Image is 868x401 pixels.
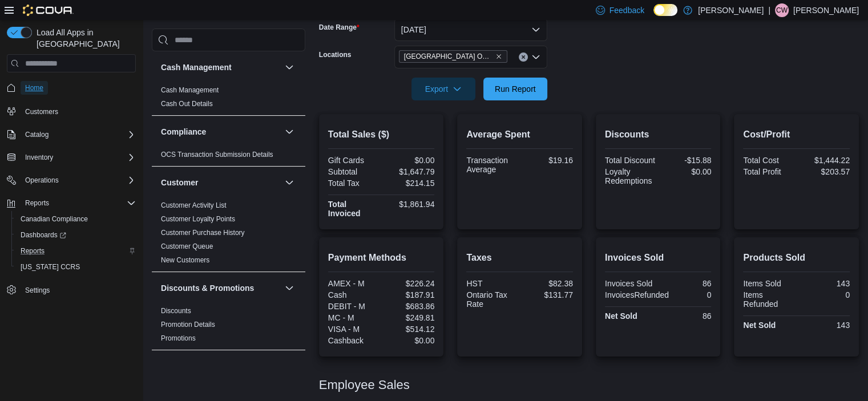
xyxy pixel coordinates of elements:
[328,156,379,165] div: Gift Cards
[16,212,92,226] a: Canadian Compliance
[21,81,48,95] a: Home
[466,290,517,309] div: Ontario Tax Rate
[161,228,245,237] span: Customer Purchase History
[743,167,794,176] div: Total Profit
[21,196,54,210] button: Reports
[328,251,435,265] h2: Payment Methods
[660,156,711,165] div: -$15.88
[161,62,280,73] button: Cash Management
[161,242,213,250] a: Customer Queue
[23,5,74,16] img: Cova
[161,215,235,223] a: Customer Loyalty Points
[161,151,273,159] a: OCS Transaction Submission Details
[605,167,656,185] div: Loyalty Redemptions
[328,302,379,311] div: DEBIT - M
[698,3,764,17] p: [PERSON_NAME]
[743,128,850,141] h2: Cost/Profit
[21,104,136,118] span: Customers
[522,156,573,165] div: $19.16
[161,334,196,343] span: Promotions
[653,4,677,16] input: Dark Mode
[161,320,215,329] span: Promotion Details
[161,100,213,108] a: Cash Out Details
[16,228,136,242] span: Dashboards
[404,51,493,62] span: [GEOGRAPHIC_DATA] Outpost
[161,256,209,264] a: New Customers
[161,126,280,137] button: Compliance
[21,151,136,164] span: Inventory
[793,3,859,17] p: [PERSON_NAME]
[799,167,850,176] div: $203.57
[483,78,547,100] button: Run Report
[660,167,711,176] div: $0.00
[328,336,379,345] div: Cashback
[2,282,140,298] button: Settings
[11,227,140,243] a: Dashboards
[161,282,280,294] button: Discounts & Promotions
[799,321,850,330] div: 143
[21,214,88,224] span: Canadian Compliance
[522,290,573,299] div: $131.77
[605,279,656,288] div: Invoices Sold
[21,128,53,141] button: Catalog
[466,251,573,265] h2: Taxes
[605,156,656,165] div: Total Discount
[495,53,502,60] button: Remove Fort York Outpost from selection in this group
[7,75,136,328] nav: Complex example
[743,290,794,309] div: Items Refunded
[161,242,213,251] span: Customer Queue
[161,307,191,315] a: Discounts
[161,282,254,294] h3: Discounts & Promotions
[799,279,850,288] div: 143
[605,290,669,299] div: InvoicesRefunded
[319,23,360,32] label: Date Range
[466,279,517,288] div: HST
[775,3,789,17] div: Cameron Wexler
[282,176,296,189] button: Customer
[383,325,434,334] div: $514.12
[743,321,776,330] strong: Net Sold
[32,27,136,50] span: Load All Apps in [GEOGRAPHIC_DATA]
[152,304,305,350] div: Discounts & Promotions
[383,336,434,345] div: $0.00
[383,290,434,299] div: $187.91
[2,79,140,96] button: Home
[21,80,136,95] span: Home
[282,60,296,74] button: Cash Management
[11,259,140,275] button: [US_STATE] CCRS
[161,321,215,329] a: Promotion Details
[2,127,140,143] button: Catalog
[673,290,711,299] div: 0
[522,279,573,288] div: $82.38
[605,311,637,321] strong: Net Sold
[161,99,213,108] span: Cash Out Details
[21,230,66,240] span: Dashboards
[21,173,136,187] span: Operations
[161,126,206,137] h3: Compliance
[519,52,528,62] button: Clear input
[799,290,850,299] div: 0
[21,283,54,297] a: Settings
[383,156,434,165] div: $0.00
[319,378,410,392] h3: Employee Sales
[383,302,434,311] div: $683.86
[328,279,379,288] div: AMEX - M
[25,107,58,116] span: Customers
[328,313,379,322] div: MC - M
[25,176,59,185] span: Operations
[21,173,63,187] button: Operations
[161,177,280,188] button: Customer
[161,229,245,237] a: Customer Purchase History
[2,103,140,119] button: Customers
[16,244,136,258] span: Reports
[660,311,711,321] div: 86
[768,3,770,17] p: |
[21,246,45,256] span: Reports
[399,50,507,63] span: Fort York Outpost
[743,279,794,288] div: Items Sold
[328,200,361,218] strong: Total Invoiced
[328,167,379,176] div: Subtotal
[161,86,219,95] span: Cash Management
[660,279,711,288] div: 86
[21,262,80,272] span: [US_STATE] CCRS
